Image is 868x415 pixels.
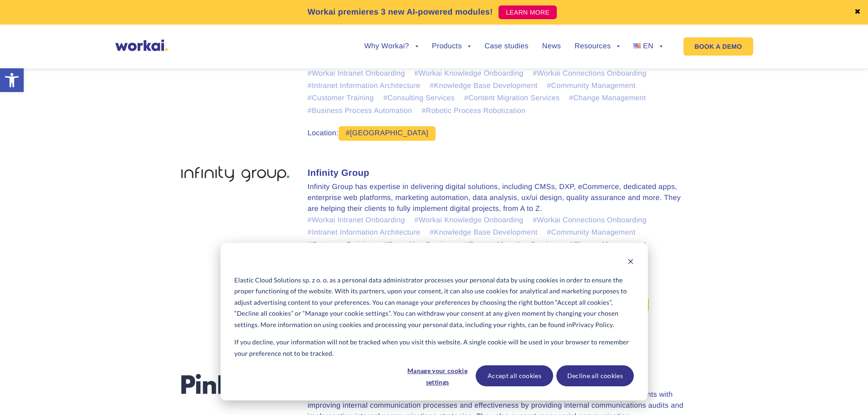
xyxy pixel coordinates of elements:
div: Location: [308,123,687,141]
a: #Consulting Services [383,241,455,249]
a: BOOK A DEMO [683,37,753,56]
a: #[GEOGRAPHIC_DATA] [346,130,428,137]
p: Infinity Group has expertise in delivering digital solutions, including CMSs, DXP, eCommerce, ded... [308,182,687,215]
p: If you decline, your information will not be tracked when you visit this website. A single cookie... [234,337,633,359]
a: Products [432,43,471,50]
button: Dismiss cookie banner [627,257,634,268]
a: #Knowledge Base Development [430,229,537,236]
button: Decline all cookies [556,365,634,386]
a: #Robotic Process Robotization [421,107,525,115]
a: #Workai Intranet Onboarding [308,70,405,77]
a: News [542,43,561,50]
img: Infinity Group [181,166,290,182]
h3: Infinity Group [308,166,687,180]
a: ✖ [854,9,861,16]
p: Elastic Cloud Solutions sp. z o. o. as a personal data administrator processes your personal data... [234,275,633,331]
button: Manage your cookie settings [402,365,473,386]
a: Why Workai? [364,43,418,50]
a: #Community Management [547,82,635,90]
a: #Community Management [547,229,635,236]
button: Accept all cookies [476,365,553,386]
a: #Knowledge Base Development [430,82,537,90]
a: #Content Migration Services [464,241,560,249]
a: #Workai Knowledge Onboarding [415,70,524,77]
a: Resources [575,43,620,50]
a: #Workai Intranet Onboarding [308,216,405,224]
p: Workai premieres 3 new AI-powered modules! [308,6,493,18]
a: #Intranet Information Architecture [308,82,420,90]
a: #Change Management [569,94,646,102]
span: EN [643,42,653,50]
div: Cookie banner [221,243,648,400]
a: #Customer Training [308,241,374,249]
a: #Workai Connections Onboarding [533,70,646,77]
a: #Consulting Services [383,94,455,102]
a: Case studies [484,43,528,50]
a: #Customer Training [308,94,374,102]
a: #Workai Connections Onboarding [533,216,646,224]
a: #Change Management [569,241,646,249]
a: Privacy Policy [572,319,613,331]
a: LEARN MORE [498,5,557,19]
iframe: Popup CTA [5,337,251,410]
a: #Intranet Information Architecture [308,229,420,236]
a: #Business Process Automation [308,107,412,115]
a: #Workai Knowledge Onboarding [415,216,524,224]
a: #Content Migration Services [464,94,560,102]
